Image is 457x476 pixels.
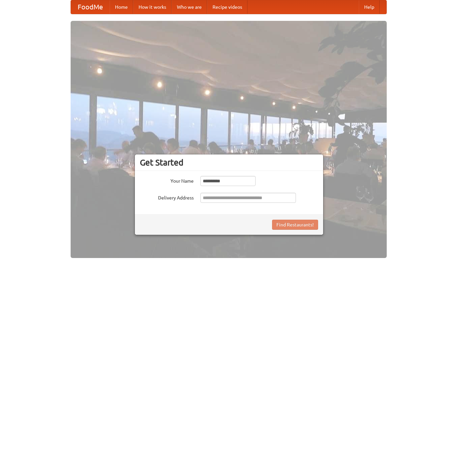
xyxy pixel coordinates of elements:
[133,0,172,14] a: How it works
[71,0,110,14] a: FoodMe
[140,193,194,201] label: Delivery Address
[172,0,207,14] a: Who we are
[207,0,247,14] a: Recipe videos
[140,176,194,184] label: Your Name
[110,0,133,14] a: Home
[272,220,318,230] button: Find Restaurants!
[359,0,380,14] a: Help
[140,157,318,168] h3: Get Started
